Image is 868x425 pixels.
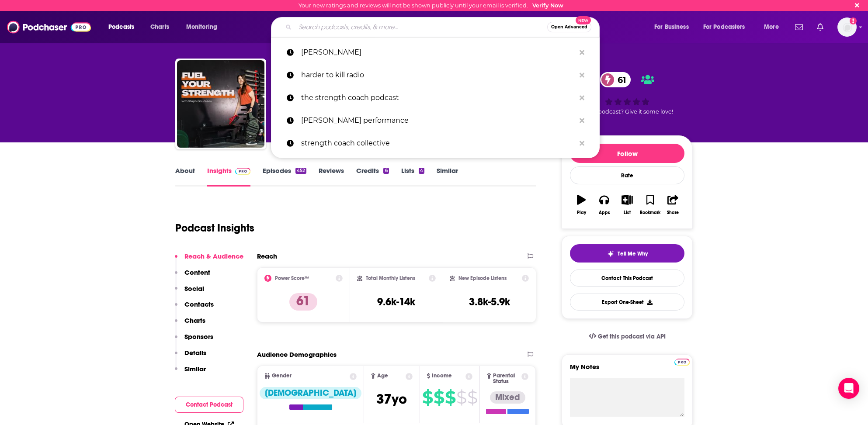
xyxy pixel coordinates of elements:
[272,373,292,379] span: Gender
[458,275,507,281] h2: New Episode Listens
[698,20,758,34] button: open menu
[570,294,684,311] button: Export One-Sheet
[271,109,600,132] a: [PERSON_NAME] performance
[175,166,195,187] a: About
[758,20,790,34] button: open menu
[263,166,306,187] a: Episodes452
[145,20,174,34] a: Charts
[301,41,575,64] p: Steph Gaudreau
[640,210,660,215] div: Bookmark
[609,72,631,87] span: 61
[838,378,859,399] div: Open Intercom Messenger
[570,189,593,221] button: Play
[674,359,690,366] img: Podchaser Pro
[150,21,169,33] span: Charts
[108,21,134,33] span: Podcasts
[184,332,213,341] p: Sponsors
[792,20,806,35] a: Show notifications dropdown
[175,221,254,235] h1: Podcast Insights
[289,293,317,311] p: 61
[279,17,608,37] div: Search podcasts, credits, & more...
[493,373,520,384] span: Parental Status
[175,284,204,301] button: Social
[301,86,575,109] p: the strength coach podcast
[624,210,631,215] div: List
[570,166,684,184] div: Rate
[490,391,525,404] div: Mixed
[383,168,389,174] div: 6
[366,275,415,281] h2: Total Monthly Listens
[175,268,210,284] button: Content
[377,373,388,379] span: Age
[175,252,243,268] button: Reach & Audience
[186,21,217,33] span: Monitoring
[434,390,444,404] span: $
[257,252,277,260] h2: Reach
[551,25,587,29] span: Open Advanced
[599,210,610,215] div: Apps
[184,349,206,357] p: Details
[618,250,648,257] span: Tell Me Why
[175,349,206,365] button: Details
[837,17,857,37] span: Logged in as BretAita
[532,2,563,9] a: Verify Now
[356,166,389,187] a: Credits6
[271,132,600,155] a: strength coach collective
[703,21,745,33] span: For Podcasters
[837,17,857,37] button: Show profile menu
[7,19,91,35] img: Podchaser - Follow, Share and Rate Podcasts
[175,365,206,381] button: Similar
[257,350,337,359] h2: Audience Demographics
[235,168,250,175] img: Podchaser Pro
[445,390,455,404] span: $
[667,210,679,215] div: Share
[422,390,433,404] span: $
[401,166,424,187] a: Lists4
[562,66,693,121] div: 61Good podcast? Give it some love!
[616,189,639,221] button: List
[593,189,615,221] button: Apps
[600,72,631,87] a: 61
[175,300,214,316] button: Contacts
[102,20,146,34] button: open menu
[547,22,591,32] button: Open AdvancedNew
[662,189,684,221] button: Share
[419,168,424,174] div: 4
[577,210,586,215] div: Play
[648,20,700,34] button: open menu
[175,397,243,413] button: Contact Podcast
[275,275,309,281] h2: Power Score™
[570,363,684,378] label: My Notes
[184,300,214,308] p: Contacts
[376,390,407,408] span: 37 yo
[299,2,563,9] div: Your new ratings and reviews will not be shown publicly until your email is verified.
[581,108,673,115] span: Good podcast? Give it some love!
[295,20,547,34] input: Search podcasts, credits, & more...
[207,166,250,187] a: InsightsPodchaser Pro
[377,295,415,308] h3: 9.6k-14k
[301,132,575,155] p: strength coach collective
[184,365,206,373] p: Similar
[582,326,673,347] a: Get this podcast via API
[180,20,229,34] button: open menu
[260,387,361,399] div: [DEMOGRAPHIC_DATA]
[467,390,477,404] span: $
[607,250,614,257] img: tell me why sparkle
[184,284,204,293] p: Social
[175,316,205,332] button: Charts
[570,244,684,263] button: tell me why sparkleTell Me Why
[432,373,452,379] span: Income
[576,16,591,24] span: New
[570,270,684,287] a: Contact This Podcast
[175,332,213,349] button: Sponsors
[570,144,684,163] button: Follow
[456,390,466,404] span: $
[295,168,306,174] div: 452
[271,64,600,86] a: harder to kill radio
[177,60,264,148] a: Fuel Your Strength
[184,268,210,276] p: Content
[184,252,243,260] p: Reach & Audience
[469,295,510,308] h3: 3.8k-5.9k
[184,316,205,325] p: Charts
